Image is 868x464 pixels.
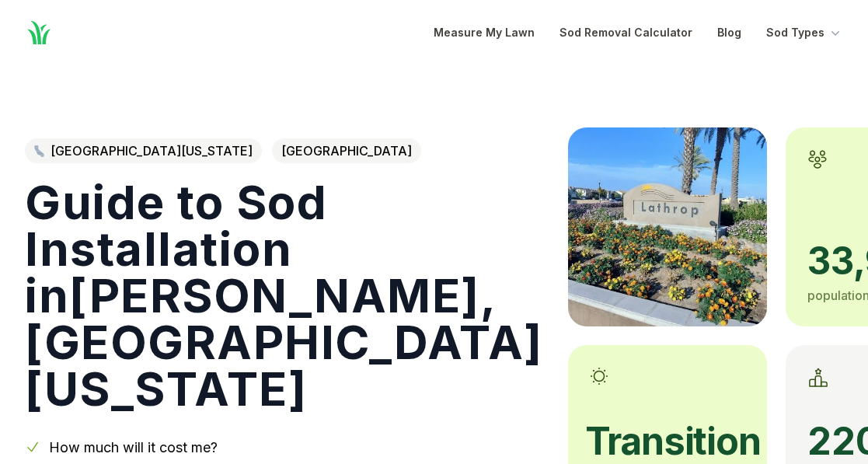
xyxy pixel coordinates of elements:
[434,23,535,42] a: Measure My Lawn
[49,439,218,455] a: How much will it cost me?
[25,138,262,163] a: [GEOGRAPHIC_DATA][US_STATE]
[25,179,543,412] h1: Guide to Sod Installation in [PERSON_NAME] , [GEOGRAPHIC_DATA][US_STATE]
[272,138,421,163] span: [GEOGRAPHIC_DATA]
[559,23,692,42] a: Sod Removal Calculator
[34,145,44,157] img: Northern California state outline
[766,23,843,42] button: Sod Types
[717,23,741,42] a: Blog
[568,127,767,326] img: A picture of Lathrop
